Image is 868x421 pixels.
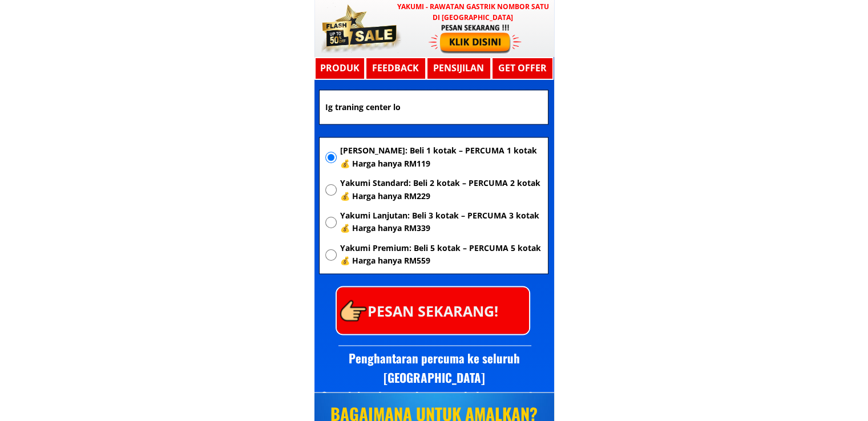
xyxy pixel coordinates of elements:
[494,61,551,76] h3: GET OFFER
[314,348,554,406] h3: Penghantaran percuma ke seluruh [GEOGRAPHIC_DATA] Semak kandungan barang sebelum menerima
[395,1,551,23] h3: YAKUMI - Rawatan Gastrik Nombor Satu di [GEOGRAPHIC_DATA]
[337,287,529,333] p: PESAN SEKARANG!
[340,177,542,203] span: Yakumi Standard: Beli 2 kotak – PERCUMA 2 kotak 💰 Harga hanya RM229
[314,61,365,76] h3: Produk
[340,144,542,170] span: [PERSON_NAME]: Beli 1 kotak – PERCUMA 1 kotak 💰 Harga hanya RM119
[430,61,487,76] h3: Pensijilan
[366,61,425,76] h3: Feedback
[322,90,545,124] input: Alamat
[340,209,542,235] span: Yakumi Lanjutan: Beli 3 kotak – PERCUMA 3 kotak 💰 Harga hanya RM339
[340,242,542,268] span: Yakumi Premium: Beli 5 kotak – PERCUMA 5 kotak 💰 Harga hanya RM559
